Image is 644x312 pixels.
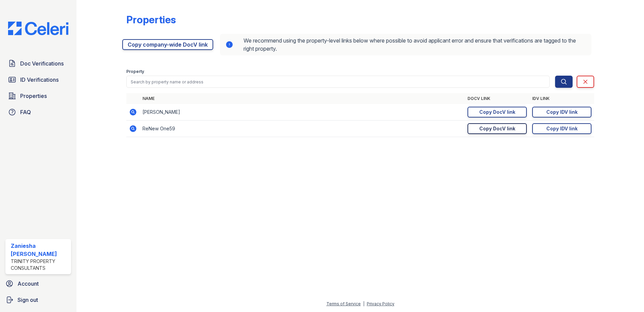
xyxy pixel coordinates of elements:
[465,93,529,104] th: DocV Link
[5,57,71,70] a: Doc Verifications
[18,296,38,304] span: Sign out
[140,93,465,104] th: Name
[326,301,361,306] a: Terms of Service
[126,76,550,88] input: Search by property name or address
[479,125,515,132] div: Copy DocV link
[529,93,594,104] th: IDV Link
[140,121,465,137] td: ReNew One59
[126,69,144,74] label: Property
[18,280,39,288] span: Account
[479,109,515,115] div: Copy DocV link
[11,258,68,271] div: Trinity Property Consultants
[546,125,578,132] div: Copy IDV link
[3,22,74,35] img: CE_Logo_Blue-a8612792a0a2168367f1c8372b55b34899dd931a85d93a1a3d3e32e68fde9ad4.png
[122,39,213,50] a: Copy company-wide DocV link
[11,242,68,258] div: Zaniesha [PERSON_NAME]
[3,293,74,307] a: Sign out
[220,34,591,55] div: We recommend using the property-level links below where possible to avoid applicant error and ens...
[140,104,465,121] td: [PERSON_NAME]
[468,123,527,134] a: Copy DocV link
[532,107,591,118] a: Copy IDV link
[532,123,591,134] a: Copy IDV link
[3,277,74,290] a: Account
[126,14,176,26] div: Properties
[5,73,71,86] a: ID Verifications
[20,92,47,100] span: Properties
[367,301,394,306] a: Privacy Policy
[20,108,31,116] span: FAQ
[20,76,59,84] span: ID Verifications
[5,105,71,119] a: FAQ
[5,89,71,103] a: Properties
[363,301,364,306] div: |
[468,107,527,118] a: Copy DocV link
[20,59,64,68] span: Doc Verifications
[546,109,578,115] div: Copy IDV link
